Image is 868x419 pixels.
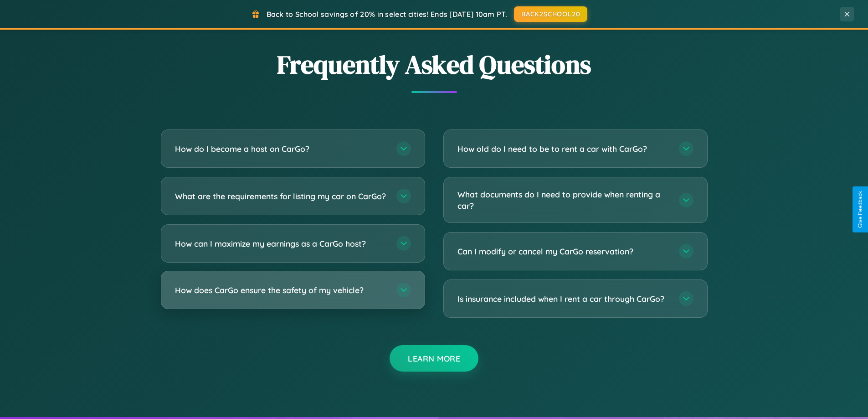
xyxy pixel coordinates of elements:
[457,246,670,257] h3: Can I modify or cancel my CarGo reservation?
[175,238,387,249] h3: How can I maximize my earnings as a CarGo host?
[457,293,670,305] h3: Is insurance included when I rent a car through CarGo?
[175,143,387,155] h3: How do I become a host on CarGo?
[857,191,863,228] div: Give Feedback
[161,47,708,82] h2: Frequently Asked Questions
[390,345,478,372] button: Learn More
[457,189,670,211] h3: What documents do I need to provide when renting a car?
[175,285,387,296] h3: How does CarGo ensure the safety of my vehicle?
[267,10,507,19] span: Back to School savings of 20% in select cities! Ends [DATE] 10am PT.
[514,6,587,22] button: BACK2SCHOOL20
[457,143,670,155] h3: How old do I need to be to rent a car with CarGo?
[175,191,387,202] h3: What are the requirements for listing my car on CarGo?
